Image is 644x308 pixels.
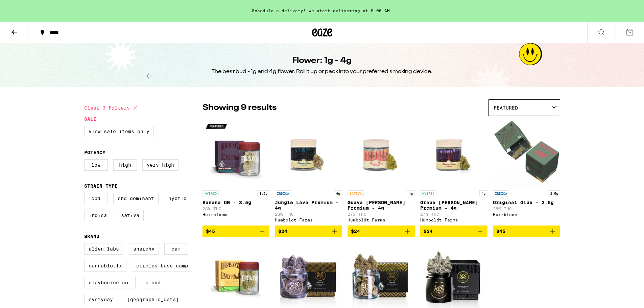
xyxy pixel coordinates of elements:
[275,212,342,216] p: 23% THC
[257,190,269,196] p: 3.5g
[348,212,415,216] p: 27% THC
[202,102,277,114] p: Showing 9 results
[132,260,192,271] label: Circles Base Camp
[113,159,137,171] label: High
[202,200,270,205] p: Banana OG - 3.5g
[420,212,487,216] p: 27% THC
[275,119,342,187] img: Humboldt Farms - Jungle Lava Premium - 4g
[348,200,415,211] p: Guava [PERSON_NAME] Premium - 4g
[202,119,270,187] img: Heirbloom - Banana OG - 3.5g
[84,159,108,171] label: Low
[493,226,560,237] button: Add to bag
[420,119,487,226] a: Open page for Grape Runtz Premium - 4g from Humboldt Farms
[202,119,270,226] a: Open page for Banana OG - 3.5g from Heirbloom
[275,218,342,222] div: Humboldt Farms
[129,243,159,255] label: Anarchy
[202,190,219,196] p: HYBRID
[407,190,415,196] p: 4g
[496,229,505,234] span: $45
[548,190,560,196] p: 3.5g
[141,277,165,288] label: Cloud
[278,229,287,234] span: $24
[84,150,105,155] legend: Potency
[420,200,487,211] p: Grape [PERSON_NAME] Premium - 4g
[424,229,433,234] span: $24
[493,207,560,211] p: 28% THC
[420,226,487,237] button: Add to bag
[420,119,487,187] img: Humboldt Farms - Grape Runtz Premium - 4g
[275,200,342,211] p: Jungle Lava Premium - 4g
[202,226,270,237] button: Add to bag
[493,119,560,226] a: Open page for Original Glue - 3.5g from Heirbloom
[113,193,159,204] label: CBD Dominant
[206,229,215,234] span: $45
[351,229,360,234] span: $24
[348,119,415,226] a: Open page for Guava Mintz Premium - 4g from Humboldt Farms
[117,210,144,221] label: Sativa
[275,226,342,237] button: Add to bag
[202,212,270,217] div: Heirbloom
[275,119,342,226] a: Open page for Jungle Lava Premium - 4g from Humboldt Farms
[494,105,518,111] span: Featured
[334,190,342,196] p: 4g
[164,193,191,204] label: Hybrid
[420,190,436,196] p: HYBRID
[420,218,487,222] div: Humboldt Farms
[479,190,487,196] p: 4g
[84,243,123,255] label: Alien Labs
[84,99,139,116] button: Clear 3 filters
[348,119,415,187] img: Humboldt Farms - Guava Mintz Premium - 4g
[123,294,183,305] label: [GEOGRAPHIC_DATA]
[348,190,364,196] p: SATIVA
[84,126,154,137] label: View Sale Items Only
[292,55,352,67] h1: Flower: 1g - 4g
[84,116,96,122] legend: Sale
[164,243,188,255] label: CAM
[84,183,118,189] legend: Strain Type
[84,294,117,305] label: Everyday
[493,212,560,217] div: Heirbloom
[84,277,136,288] label: Claybourne Co.
[348,218,415,222] div: Humboldt Farms
[84,193,108,204] label: CBD
[212,68,433,75] div: The best bud - 1g and 4g flower. Roll it up or pack into your preferred smoking device.
[493,200,560,205] p: Original Glue - 3.5g
[84,234,99,239] legend: Brand
[84,260,126,271] label: Cannabiotix
[142,159,178,171] label: Very High
[275,190,291,196] p: INDICA
[493,119,560,187] img: Heirbloom - Original Glue - 3.5g
[348,226,415,237] button: Add to bag
[84,210,111,221] label: Indica
[493,190,509,196] p: INDICA
[202,207,270,211] p: 28% THC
